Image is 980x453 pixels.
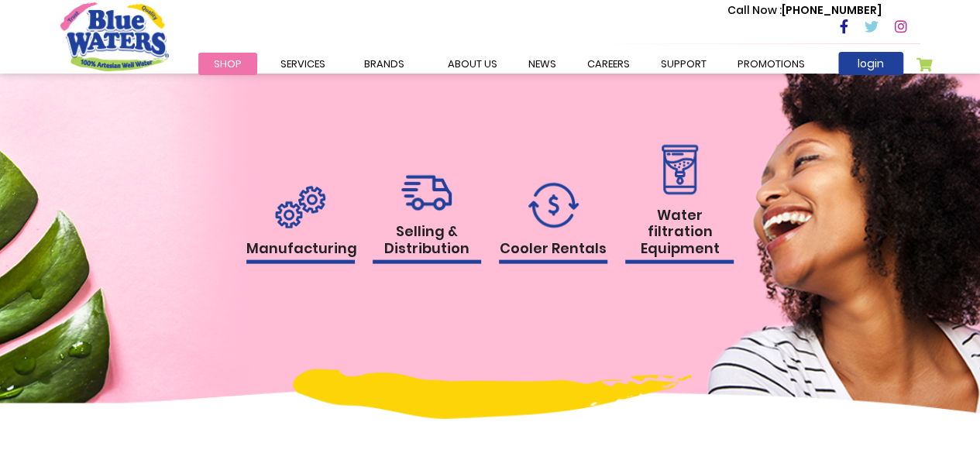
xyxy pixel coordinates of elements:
[528,183,579,228] img: rental
[838,52,903,75] a: login
[246,240,355,265] h1: Manufacturing
[499,183,607,265] a: Cooler Rentals
[572,53,645,75] a: careers
[645,53,722,75] a: support
[60,2,169,70] a: store logo
[727,2,782,18] span: Call Now :
[722,53,820,75] a: Promotions
[275,186,325,228] img: rental
[625,207,734,265] h1: Water filtration Equipment
[727,2,882,19] p: [PHONE_NUMBER]
[364,57,404,71] span: Brands
[625,145,734,265] a: Water filtration Equipment
[401,175,452,211] img: rental
[499,240,607,265] h1: Cooler Rentals
[513,53,572,75] a: News
[373,175,481,264] a: Selling & Distribution
[373,223,481,264] h1: Selling & Distribution
[657,145,702,195] img: rental
[246,186,355,265] a: Manufacturing
[432,53,513,75] a: about us
[280,57,325,71] span: Services
[214,57,242,71] span: Shop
